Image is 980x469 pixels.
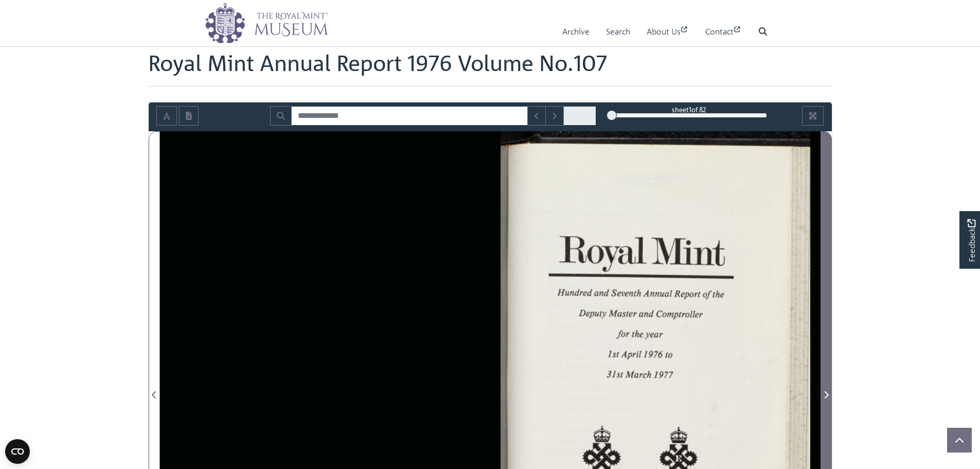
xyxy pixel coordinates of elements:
button: Open CMP widget [5,439,30,464]
button: Previous Match [527,106,546,126]
button: Next Match [545,106,564,126]
span: 1 [689,105,691,114]
a: Search [606,17,630,46]
button: Scroll to top [947,428,972,453]
img: logo_wide.png [205,3,328,44]
a: Contact [705,17,742,46]
button: Open transcription window [179,106,199,126]
a: Would you like to provide feedback? [959,211,980,269]
span: Feedback [965,219,977,262]
button: Toggle text selection (Alt+T) [156,106,177,126]
h1: Royal Mint Annual Report 1976 Volume No.107 [148,50,832,86]
input: Search for [291,106,528,126]
a: About Us [647,17,689,46]
div: sheet of 82 [612,105,767,114]
a: Archive [562,17,590,46]
button: Search [270,106,292,126]
button: Full screen mode [802,106,824,126]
